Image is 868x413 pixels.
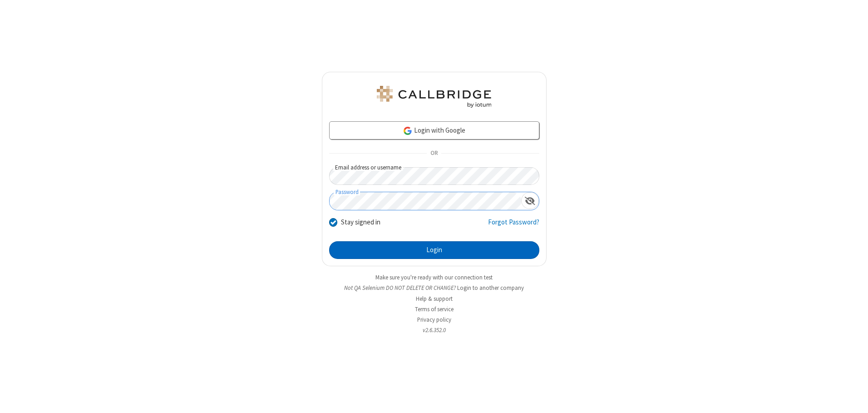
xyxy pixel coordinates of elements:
input: Email address or username [329,167,539,185]
li: v2.6.352.0 [322,326,547,334]
button: Login [329,241,539,259]
a: Help & support [416,295,453,303]
img: QA Selenium DO NOT DELETE OR CHANGE [375,86,493,108]
label: Stay signed in [341,217,380,228]
a: Login with Google [329,121,539,139]
a: Terms of service [415,305,454,313]
li: Not QA Selenium DO NOT DELETE OR CHANGE? [322,284,547,292]
a: Forgot Password? [488,217,539,234]
span: OR [427,147,441,160]
a: Privacy policy [417,316,451,323]
button: Login to another company [457,284,524,292]
input: Password [330,192,521,210]
a: Make sure you're ready with our connection test [375,274,493,281]
div: Show password [521,192,539,209]
img: google-icon.png [403,126,413,136]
